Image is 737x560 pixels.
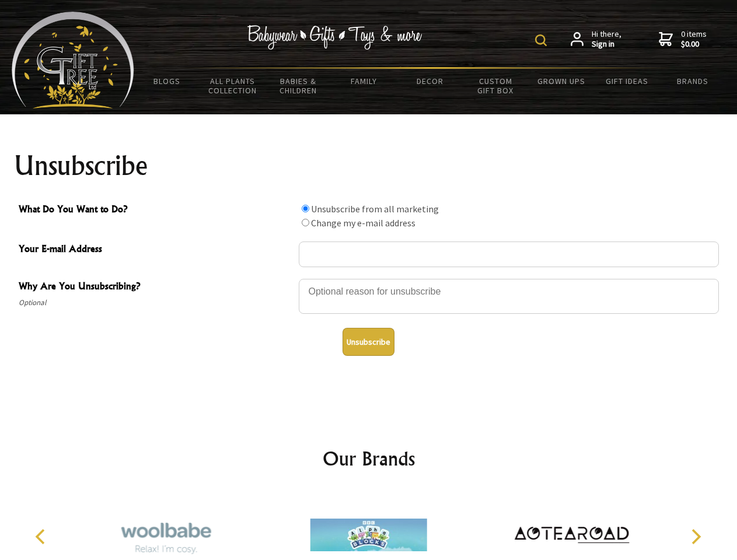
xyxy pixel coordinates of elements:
[528,69,594,93] a: Grown Ups
[311,217,415,229] label: Change my e-mail address
[19,296,293,310] span: Optional
[535,34,547,46] img: product search
[659,29,707,50] a: 0 items$0.00
[463,69,529,103] a: Custom Gift Box
[302,219,309,226] input: What Do You Want to Do?
[343,328,394,356] button: Unsubscribe
[302,205,309,212] input: What Do You Want to Do?
[299,279,719,314] textarea: Why Are You Unsubscribing?
[134,69,200,93] a: BLOGS
[266,69,331,103] a: Babies & Children
[683,524,708,549] button: Next
[299,242,719,267] input: Your E-mail Address
[592,29,621,50] span: Hi there,
[19,202,293,219] span: What Do You Want to Do?
[19,242,293,258] span: Your E-mail Address
[247,25,422,50] img: Babywear - Gifts - Toys & more
[29,524,55,549] button: Previous
[594,69,660,93] a: Gift Ideas
[592,39,621,50] strong: Sign in
[14,152,724,180] h1: Unsubscribe
[200,69,266,103] a: All Plants Collection
[571,29,621,50] a: Hi there,Sign in
[681,39,707,50] strong: $0.00
[397,69,463,93] a: Decor
[681,29,707,50] span: 0 items
[23,444,714,473] h2: Our Brands
[19,279,293,296] span: Why Are You Unsubscribing?
[12,12,134,108] img: Babyware - Gifts - Toys and more...
[311,203,439,215] label: Unsubscribe from all marketing
[660,69,726,93] a: Brands
[331,69,397,93] a: Family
